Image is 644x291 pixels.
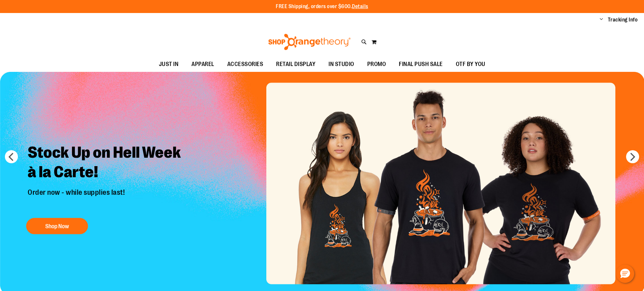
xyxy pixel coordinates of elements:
span: RETAIL DISPLAY [276,57,315,72]
a: Tracking Info [608,16,638,23]
a: JUST IN [152,57,185,72]
a: OTF BY YOU [449,57,492,72]
h2: Stock Up on Hell Week à la Carte! [23,138,192,188]
span: JUST IN [159,57,179,72]
button: Hello, have a question? Let’s chat. [616,265,634,283]
a: FINAL PUSH SALE [392,57,449,72]
p: FREE Shipping, orders over $600. [276,3,368,10]
a: RETAIL DISPLAY [270,57,322,72]
span: APPAREL [191,57,214,72]
span: PROMO [367,57,386,72]
button: Shop Now [26,218,88,234]
span: IN STUDIO [329,57,354,72]
button: Account menu [600,17,603,23]
span: OTF BY YOU [456,57,485,72]
span: FINAL PUSH SALE [399,57,443,72]
a: ACCESSORIES [221,57,270,72]
a: Details [352,4,368,9]
button: next [626,150,639,163]
a: Stock Up on Hell Week à la Carte! Order now - while supplies last! Shop Now [23,138,192,237]
a: IN STUDIO [322,57,361,72]
a: PROMO [361,57,393,72]
span: ACCESSORIES [227,57,263,72]
img: Shop Orangetheory [267,34,352,50]
a: APPAREL [185,57,221,72]
p: Order now - while supplies last! [23,188,192,211]
button: prev [5,150,18,163]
